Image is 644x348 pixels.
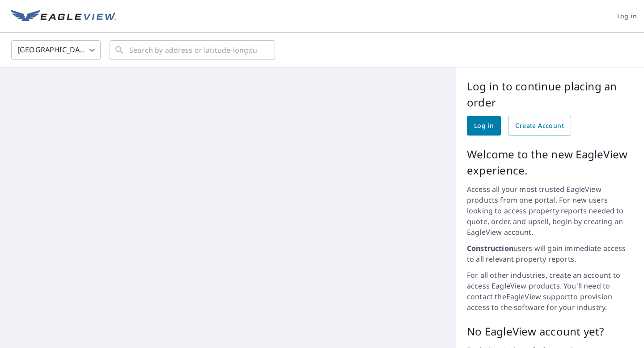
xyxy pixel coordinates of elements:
div: [GEOGRAPHIC_DATA] [11,38,101,63]
span: Log in [474,120,494,132]
input: Search by address or latitude-longitude [129,38,257,63]
p: Log in to continue placing an order [467,78,633,110]
a: EagleView support [506,292,571,301]
p: Welcome to the new EagleView experience. [467,146,633,178]
p: For all other industries, create an account to access EagleView products. You'll need to contact ... [467,270,633,313]
a: Create Account [508,116,571,136]
span: Log in [617,11,637,22]
img: EV Logo [11,10,116,23]
p: users will gain immediate access to all relevant property reports. [467,243,633,264]
a: Log in [467,116,501,136]
span: Create Account [515,120,564,132]
p: No EagleView account yet? [467,323,633,340]
p: Access all your most trusted EagleView products from one portal. For new users looking to access ... [467,184,633,238]
strong: Construction [467,243,513,253]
